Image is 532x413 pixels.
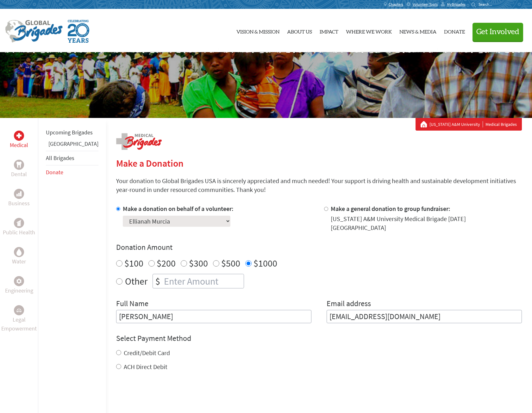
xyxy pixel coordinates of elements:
[11,160,27,179] a: DentalDental
[10,131,28,150] a: MedicalMedical
[253,257,277,269] label: $1000
[331,205,450,213] label: Make a general donation to group fundraiser:
[14,276,24,286] div: Engineering
[14,189,24,199] div: Business
[124,363,167,371] label: ACH Direct Debit
[16,279,22,284] img: Engineering
[46,151,98,165] li: All Brigades
[116,176,522,194] p: Your donation to Global Brigades USA is sincerely appreciated and much needed! Your support is dr...
[16,220,22,226] img: Public Health
[116,333,522,343] h4: Select Payment Method
[123,205,234,213] label: Make a donation on behalf of a volunteer:
[16,133,22,138] img: Medical
[124,349,170,357] label: Credit/Debit Card
[14,305,24,315] div: Legal Empowerment
[14,131,24,141] div: Medical
[14,218,24,228] div: Public Health
[3,218,35,237] a: Public HealthPublic Health
[5,286,33,295] p: Engineering
[16,191,22,196] img: Business
[46,165,98,179] li: Donate
[221,257,240,269] label: $500
[10,141,28,150] p: Medical
[157,257,176,269] label: $200
[421,121,517,127] div: Medical Brigades
[399,14,436,47] a: News & Media
[479,2,497,7] input: Search...
[116,133,162,150] img: logo-medical.png
[429,121,483,127] a: [US_STATE] A&M University
[46,126,98,139] li: Upcoming Brigades
[153,274,163,288] div: $
[473,23,523,41] button: Get Involved
[16,162,22,168] img: Dental
[5,20,63,43] img: Global Brigades Logo
[5,276,33,295] a: EngineeringEngineering
[116,384,212,409] iframe: reCAPTCHA
[389,2,403,7] span: Chapters
[16,248,22,256] img: Water
[46,154,74,162] a: All Brigades
[14,247,24,257] div: Water
[476,28,519,36] span: Get Involved
[346,14,392,47] a: Where We Work
[444,14,465,47] a: Donate
[331,214,522,232] div: [US_STATE] A&M University Medical Brigade [DATE] [GEOGRAPHIC_DATA]
[3,228,35,237] p: Public Health
[116,157,522,169] h2: Make a Donation
[447,2,466,7] span: MyBrigades
[68,20,89,43] img: Global Brigades Celebrating 20 Years
[116,310,311,323] input: Enter Full Name
[11,170,27,179] p: Dental
[163,274,244,288] input: Enter Amount
[320,14,338,47] a: Impact
[116,242,522,252] h4: Donation Amount
[46,169,63,176] a: Donate
[46,129,93,136] a: Upcoming Brigades
[8,189,30,208] a: BusinessBusiness
[189,257,208,269] label: $300
[12,257,26,266] p: Water
[287,14,312,47] a: About Us
[125,274,147,288] label: Other
[327,299,371,310] label: Email address
[327,310,522,323] input: Your Email
[14,160,24,170] div: Dental
[236,14,279,47] a: Vision & Mission
[1,305,37,333] a: Legal EmpowermentLegal Empowerment
[413,2,438,7] span: Volunteer Tools
[8,199,30,208] p: Business
[124,257,143,269] label: $100
[12,247,26,266] a: WaterWater
[116,299,148,310] label: Full Name
[16,308,22,312] img: Legal Empowerment
[1,315,37,333] p: Legal Empowerment
[46,139,98,151] li: Panama
[48,140,98,147] a: [GEOGRAPHIC_DATA]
